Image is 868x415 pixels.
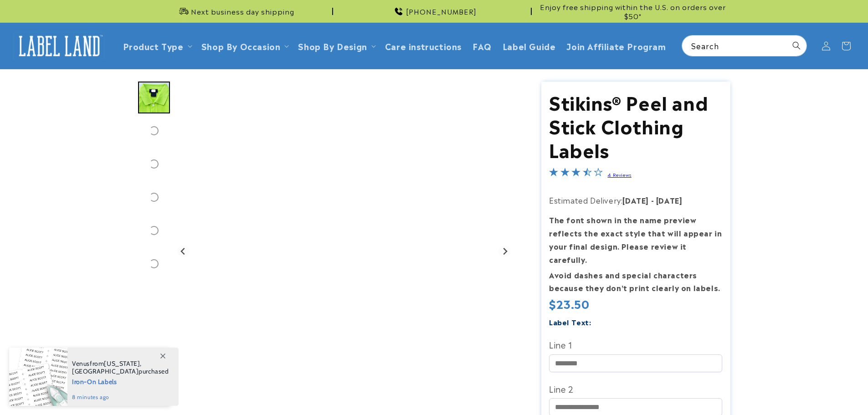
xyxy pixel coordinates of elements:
[549,214,722,264] strong: The font shown in the name preview reflects the exact style that will appear in your final design...
[549,194,722,207] p: Estimated Delivery:
[549,297,590,311] span: $23.50
[14,32,105,60] img: Label Land
[498,245,511,257] button: Next slide
[503,41,556,51] span: Label Guide
[138,215,170,246] div: Go to slide 6
[123,40,184,52] a: Product Type
[622,195,649,205] strong: [DATE]
[118,35,196,56] summary: Product Type
[473,41,492,51] span: FAQ
[10,28,108,63] a: Label Land
[549,169,603,179] span: 3.5-star overall rating
[177,245,190,257] button: Previous slide
[385,41,462,51] span: Care instructions
[196,35,293,56] summary: Shop By Occasion
[380,35,467,56] a: Care instructions
[549,317,591,327] label: Label Text:
[566,41,666,51] span: Join Affiliate Program
[549,381,722,396] label: Line 2
[549,269,720,293] strong: Avoid dashes and special characters because they don’t print clearly on labels.
[72,359,90,368] span: Venus
[104,359,140,368] span: [US_STATE]
[651,195,654,205] strong: -
[298,40,367,52] a: Shop By Design
[467,35,497,56] a: FAQ
[293,35,379,56] summary: Shop By Design
[561,35,671,56] a: Join Affiliate Program
[138,148,170,180] div: Go to slide 4
[138,248,170,280] div: Go to slide 7
[72,393,169,401] span: 8 minutes ago
[72,375,169,387] span: Iron-On Labels
[138,115,170,147] div: Go to slide 3
[72,360,169,375] span: from , purchased
[777,376,859,406] iframe: Gorgias live chat messenger
[549,90,722,161] h1: Stikins® Peel and Stick Clothing Labels
[497,35,561,56] a: Label Guide
[191,7,294,16] span: Next business day shipping
[201,41,281,51] span: Shop By Occasion
[406,7,477,16] span: [PHONE_NUMBER]
[656,195,683,205] strong: [DATE]
[607,171,631,178] a: 4 Reviews
[138,181,170,213] div: Go to slide 5
[72,367,139,375] span: [GEOGRAPHIC_DATA]
[138,82,170,113] img: Peel and Stick Clothing Labels - Label Land
[138,82,170,113] div: Go to slide 2
[786,36,806,56] button: Search
[549,337,722,352] label: Line 1
[535,2,730,20] span: Enjoy free shipping within the U.S. on orders over $50*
